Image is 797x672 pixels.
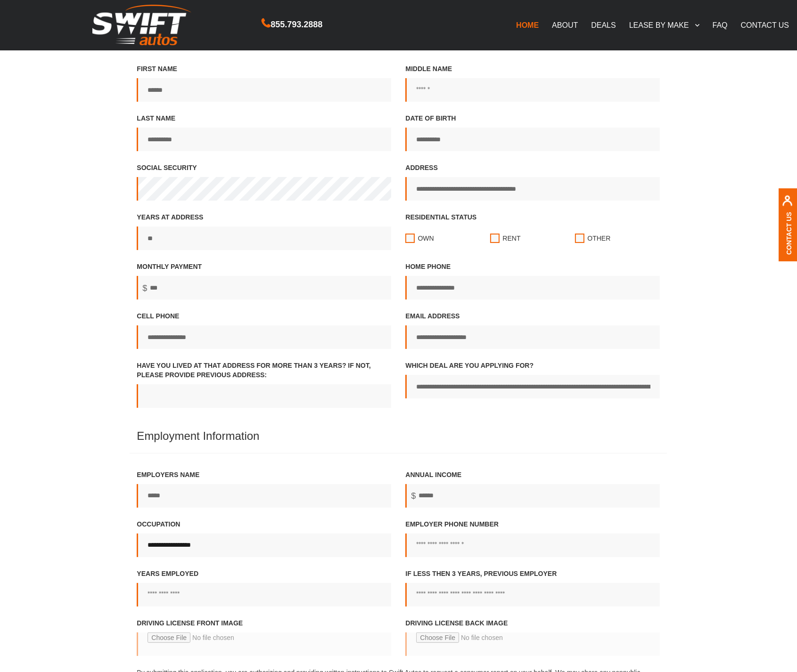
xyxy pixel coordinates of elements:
input: Residential statusOwnRentOther [575,227,584,250]
input: Driving License front image [137,632,391,656]
label: Residential status [405,212,660,250]
input: Email address [405,325,660,349]
input: First Name [137,78,391,102]
label: Annual income [405,470,660,508]
span: Own [418,234,434,243]
label: Driving license back image [405,618,660,665]
input: Employers name [137,484,391,508]
input: Monthly Payment [137,276,391,300]
a: CONTACT US [734,15,796,35]
label: Email address [405,311,660,349]
h4: Employment Information [130,430,667,453]
input: Cell Phone [137,325,391,349]
label: If less then 3 years, Previous employer [405,569,660,607]
input: Years employed [137,583,391,607]
a: FAQ [706,15,734,35]
input: Home Phone [405,276,660,300]
img: Swift Autos [92,5,191,46]
input: Driving license back image [405,632,660,656]
input: Middle Name [405,78,660,102]
input: If less then 3 years, Previous employer [405,583,660,607]
label: Employer phone number [405,519,660,557]
label: Date of birth [405,113,660,151]
input: Address [405,177,660,201]
input: Have you lived at that address for more than 3 years? If not, Please provide previous address: [137,384,391,408]
a: Contact Us [785,211,793,254]
label: Employers name [137,470,391,508]
label: Years employed [137,569,391,607]
span: Rent [503,234,521,243]
label: Which Deal Are You Applying For? [405,361,660,398]
label: Cell Phone [137,311,391,349]
input: Years at address [137,227,391,250]
input: Residential statusOwnRentOther [490,227,500,250]
label: Last Name [137,113,391,151]
a: HOME [509,15,545,35]
input: Date of birth [405,128,660,151]
label: First Name [137,64,391,102]
input: Which Deal Are You Applying For? [405,375,660,398]
label: Occupation [137,519,391,557]
label: Years at address [137,212,391,250]
label: Monthly Payment [137,262,391,300]
img: contact us, iconuser [782,195,793,211]
input: Last Name [137,128,391,151]
label: Home Phone [405,262,660,300]
input: Employer phone number [405,534,660,557]
input: Social Security [137,177,391,201]
label: Middle Name [405,64,660,102]
input: Residential statusOwnRentOther [405,227,415,250]
a: ABOUT [545,15,584,35]
label: Have you lived at that address for more than 3 years? If not, Please provide previous address: [137,361,391,408]
a: LEASE BY MAKE [623,15,706,35]
a: DEALS [584,15,622,35]
input: Occupation [137,534,391,557]
input: Annual income [405,484,660,508]
label: Social Security [137,163,391,201]
span: 855.793.2888 [271,18,322,32]
a: 855.793.2888 [262,21,322,29]
label: Address [405,163,660,201]
span: Other [587,234,610,243]
label: Driving License front image [137,618,391,665]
